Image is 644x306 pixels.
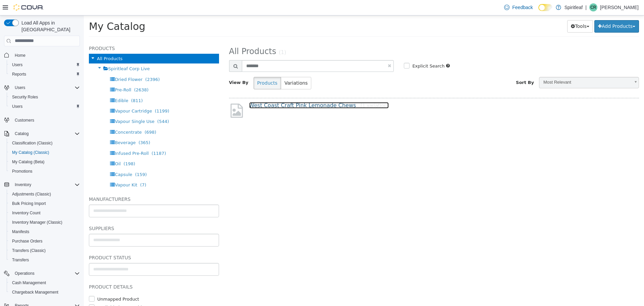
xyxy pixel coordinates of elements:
[7,227,83,236] button: Manifests
[9,70,80,78] span: Reports
[31,146,37,151] span: Oil
[13,4,44,11] img: Cova
[9,256,80,264] span: Transfers
[9,247,80,255] span: Transfers (Classic)
[55,125,66,130] span: (365)
[1,115,83,125] button: Customers
[7,288,83,297] button: Chargeback Management
[73,103,85,108] span: (544)
[12,280,46,286] span: Cash Management
[9,200,49,208] a: Bulk Pricing Import
[12,181,34,189] button: Inventory
[12,51,80,59] span: Home
[7,199,83,208] button: Bulk Pricing Import
[9,218,80,226] span: Inventory Manager (Classic)
[538,4,552,11] input: Dark Mode
[9,256,32,264] a: Transfers
[9,148,80,157] span: My Catalog (Classic)
[5,5,61,17] span: My Catalog
[12,289,61,296] label: Available by Dropship
[565,3,583,11] p: Spiritleaf
[12,150,49,155] span: My Catalog (Classic)
[15,271,35,276] span: Operations
[7,208,83,218] button: Inventory Count
[9,158,80,166] span: My Catalog (Beta)
[12,116,80,124] span: Customers
[12,140,53,146] span: Classification (Classic)
[31,83,44,88] span: Edible
[1,83,83,92] button: Users
[12,181,80,189] span: Inventory
[512,4,533,11] span: Feedback
[501,1,535,14] a: Feedback
[7,157,83,167] button: My Catalog (Beta)
[12,191,51,197] span: Adjustments (Classic)
[600,3,639,11] p: [PERSON_NAME]
[9,190,80,198] span: Adjustments (Classic)
[15,118,34,123] span: Customers
[12,62,22,68] span: Users
[9,190,54,198] a: Adjustments (Classic)
[9,228,80,236] span: Manifests
[9,93,80,101] span: Security Roles
[1,129,83,138] button: Catalog
[12,130,80,138] span: Catalog
[9,139,55,147] a: Classification (Classic)
[9,288,61,296] a: Chargeback Management
[9,218,65,226] a: Inventory Manager (Classic)
[47,83,59,88] span: (811)
[589,3,597,11] div: Courtney R
[5,209,135,217] h5: Suppliers
[7,148,83,157] button: My Catalog (Classic)
[12,84,28,92] button: Users
[24,51,66,56] span: Spiritleaf Corp Live
[56,167,62,172] span: (7)
[9,61,80,69] span: Users
[432,64,450,70] span: Sort By
[590,3,596,11] span: CR
[9,247,48,255] a: Transfers (Classic)
[165,87,305,93] a: West Coast Craft Pink Lemonade Chews[1 variation]
[455,61,555,73] a: Most Relevant
[7,218,83,227] button: Inventory Manager (Classic)
[1,180,83,189] button: Inventory
[7,246,83,255] button: Transfers (Classic)
[31,125,52,130] span: Beverage
[145,64,165,70] span: View By
[15,85,25,90] span: Users
[9,237,45,245] a: Purchase Orders
[31,93,68,98] span: Vapour Cartridge
[61,114,72,119] span: (698)
[9,167,35,175] a: Promotions
[31,72,47,77] span: Pre-Roll
[31,157,48,162] span: Capsule
[12,169,33,174] span: Promotions
[327,47,361,54] label: Explicit Search
[9,279,49,287] a: Cash Management
[68,135,82,140] span: (1187)
[7,278,83,288] button: Cash Management
[12,248,46,253] span: Transfers (Classic)
[71,93,85,98] span: (1199)
[12,257,29,263] span: Transfers
[9,70,29,78] a: Reports
[15,182,31,187] span: Inventory
[12,201,46,206] span: Bulk Pricing Import
[19,19,80,33] span: Load All Apps in [GEOGRAPHIC_DATA]
[31,103,70,108] span: Vapour Single Use
[9,167,80,175] span: Promotions
[7,60,83,70] button: Users
[9,61,25,69] a: Users
[5,238,135,246] h5: Product Status
[7,138,83,148] button: Classification (Classic)
[9,93,41,101] a: Security Roles
[15,131,29,136] span: Catalog
[7,92,83,102] button: Security Roles
[585,3,587,11] p: |
[9,158,47,166] a: My Catalog (Beta)
[12,130,31,138] button: Catalog
[9,209,43,217] a: Inventory Count
[12,51,28,59] a: Home
[5,267,135,275] h5: Product Details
